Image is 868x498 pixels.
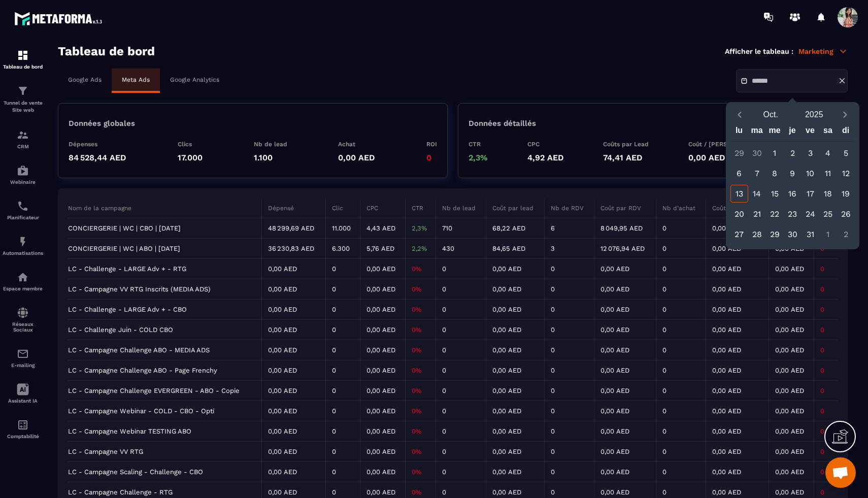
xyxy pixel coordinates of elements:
td: 0,00 AED [769,279,814,300]
td: LC - Campagne Challenge ABO - MEDIA ADS [68,340,261,360]
img: scheduler [17,200,29,212]
td: 430 [436,239,486,259]
td: 0% [405,340,436,360]
td: 2,2% [405,239,436,259]
div: Calendar days [730,144,855,243]
td: LC - Challenge - LARGE Adv + - CBO [68,300,261,320]
td: 0,00 AED [769,340,814,360]
td: 0 [656,401,706,421]
td: 0,00 AED [706,462,769,482]
div: 5 [837,144,855,162]
div: 16 [784,185,802,203]
td: 0,00 AED [360,320,405,340]
p: Google Analytics [170,76,219,83]
td: 0,00 AED [594,300,656,320]
div: sa [819,123,837,141]
a: emailemailE-mailing [3,340,43,376]
div: 22 [766,205,784,223]
td: 0,00 AED [594,360,656,381]
div: 7 [748,164,766,182]
td: 0 [326,279,360,300]
td: 0 [326,340,360,360]
div: 15 [766,185,784,203]
td: 0,00 AED [261,381,325,401]
img: automations [17,271,29,283]
td: 0,00 AED [360,360,405,381]
div: 20 [730,205,748,223]
td: 0,00 AED [261,320,325,340]
p: 0,00 AED [338,153,375,162]
td: LC - Campagne Scaling - Challenge - CBO [68,462,261,482]
td: 0,00 AED [706,218,769,239]
td: 0 [545,340,594,360]
td: 0,00 AED [360,279,405,300]
div: 12 [837,164,855,182]
td: 0 [436,279,486,300]
td: 0 [436,320,486,340]
p: 4,92 AED [527,153,564,162]
td: CONCIERGERIE | WC | ABO | [DATE] [68,239,261,259]
td: 0 [814,259,838,279]
div: 11 [819,164,837,182]
th: Clic [326,198,360,218]
td: 0 [545,421,594,442]
td: 0,00 AED [486,259,544,279]
div: ma [748,123,766,141]
td: 0,00 AED [486,421,544,442]
a: accountantaccountantComptabilité [3,411,43,447]
td: 12 076,94 AED [594,239,656,259]
td: 0 [656,381,706,401]
td: 0 [436,360,486,381]
td: 0 [545,462,594,482]
p: 17.000 [178,153,203,162]
div: 29 [730,144,748,162]
div: 30 [784,225,802,243]
td: 0 [656,300,706,320]
td: 0 [656,421,706,442]
td: 0,00 AED [706,320,769,340]
td: 0,00 AED [261,401,325,421]
div: 25 [819,205,837,223]
td: 0 [814,340,838,360]
td: 0,00 AED [769,381,814,401]
img: formation [17,85,29,97]
p: 2,3% [469,153,488,162]
td: 0 [436,381,486,401]
a: formationformationCRM [3,121,43,157]
a: automationsautomationsAutomatisations [3,228,43,263]
td: 2,3% [405,218,436,239]
a: schedulerschedulerPlanificateur [3,192,43,228]
div: 29 [766,225,784,243]
a: formationformationTableau de bord [3,42,43,77]
p: Planificateur [3,215,43,220]
td: 0 [326,442,360,462]
a: automationsautomationsEspace membre [3,263,43,299]
td: 0,00 AED [261,442,325,462]
button: Next month [836,108,855,121]
div: 31 [802,225,819,243]
div: 1 [766,144,784,162]
div: 9 [784,164,802,182]
td: 0% [405,381,436,401]
p: 84 528,44 AED [69,153,126,162]
td: 0,00 AED [706,360,769,381]
td: 0 [656,218,706,239]
img: email [17,348,29,360]
p: Achat [338,141,375,148]
div: 3 [802,144,819,162]
td: 0,00 AED [360,259,405,279]
td: 0 [814,462,838,482]
td: 0 [436,300,486,320]
td: 0% [405,442,436,462]
p: 0 [426,153,437,162]
td: 0,00 AED [706,401,769,421]
th: Coût par Achat [706,198,769,218]
div: 21 [748,205,766,223]
td: 0 [545,259,594,279]
h3: Tableau de bord [58,44,155,58]
td: 0 [326,300,360,320]
div: ve [802,123,819,141]
p: Clics [178,141,203,148]
td: LC - Campagne VV RTG Inscrits (MEDIA ADS) [68,279,261,300]
td: 0 [436,421,486,442]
